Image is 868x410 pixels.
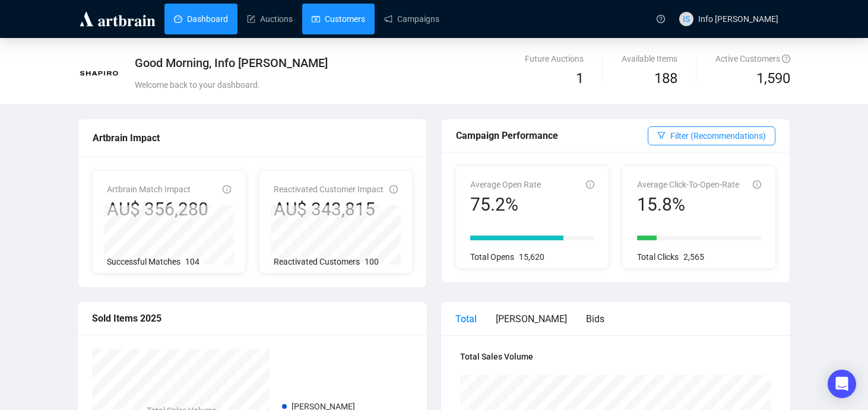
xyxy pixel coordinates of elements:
span: info-circle [586,180,594,189]
span: Total Opens [470,252,514,262]
img: logo [78,9,157,28]
span: Average Click-To-Open-Rate [637,180,739,189]
span: filter [657,131,666,139]
div: Artbrain Impact [93,131,412,145]
span: Reactivated Customer Impact [274,185,384,194]
span: Average Open Rate [470,180,541,189]
div: Sold Items 2025 [92,311,413,326]
span: info-circle [389,185,398,193]
span: 15,620 [519,252,544,262]
span: question-circle [657,15,665,23]
span: Total Clicks [637,252,679,262]
div: AU$ 343,815 [274,198,384,221]
span: 188 [654,70,677,87]
span: 1,590 [756,68,790,90]
div: Future Auctions [525,52,584,65]
div: 75.2% [470,193,541,216]
span: 100 [365,257,379,266]
div: Bids [586,312,604,326]
div: Available Items [622,52,677,65]
div: Total [455,312,477,326]
div: [PERSON_NAME] [496,312,567,326]
span: 104 [185,257,199,266]
span: info-circle [223,185,231,193]
h4: Total Sales Volume [460,350,771,363]
div: Welcome back to your dashboard. [135,78,550,91]
div: Open Intercom Messenger [828,370,856,398]
span: 1 [576,70,584,87]
a: Customers [312,4,365,34]
img: 1743690364768-453484.png [78,53,120,94]
div: AU$ 356,280 [107,198,208,221]
div: Campaign Performance [456,128,648,143]
span: Artbrain Match Impact [107,185,191,194]
span: Successful Matches [107,257,180,266]
span: Filter (Recommendations) [670,129,766,142]
a: Auctions [247,4,293,34]
span: info-circle [753,180,761,189]
button: Filter (Recommendations) [648,126,775,145]
span: Active Customers [715,54,790,63]
span: Info [PERSON_NAME] [698,14,778,24]
span: IS [683,12,690,26]
a: Dashboard [174,4,228,34]
div: 15.8% [637,193,739,216]
span: question-circle [782,55,790,63]
span: 2,565 [683,252,704,262]
a: Campaigns [384,4,439,34]
span: Reactivated Customers [274,257,360,266]
div: Good Morning, Info [PERSON_NAME] [135,55,550,71]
